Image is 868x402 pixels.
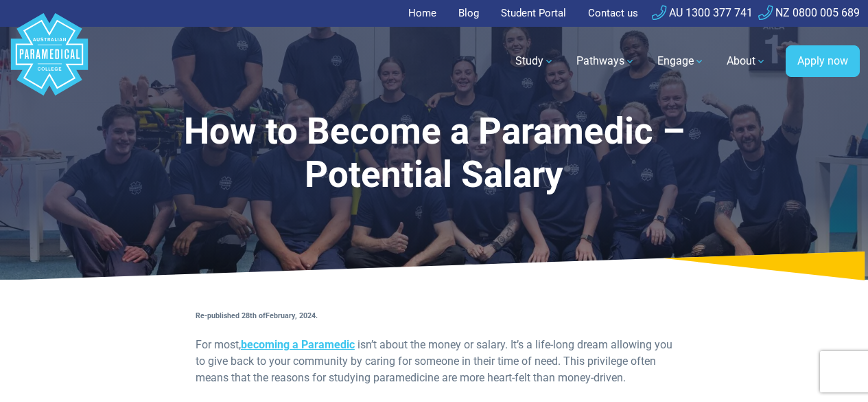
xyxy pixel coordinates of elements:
p: For most, isn’t about the money or salary. It’s a life-long dream allowing you to give back to yo... [196,337,672,386]
a: AU 1300 377 741 [652,6,753,19]
a: Australian Paramedical College [8,27,91,96]
a: becoming a Paramedic [241,338,355,351]
a: Pathways [568,42,644,80]
b: February [266,311,295,320]
strong: Re-published 28th of , 2024. [196,311,318,320]
a: About [718,42,775,80]
a: Apply now [786,45,860,77]
a: Study [507,42,563,80]
h1: How to Become a Paramedic – Potential Salary [115,110,753,197]
a: NZ 0800 005 689 [758,6,860,19]
a: Engage [649,42,713,80]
